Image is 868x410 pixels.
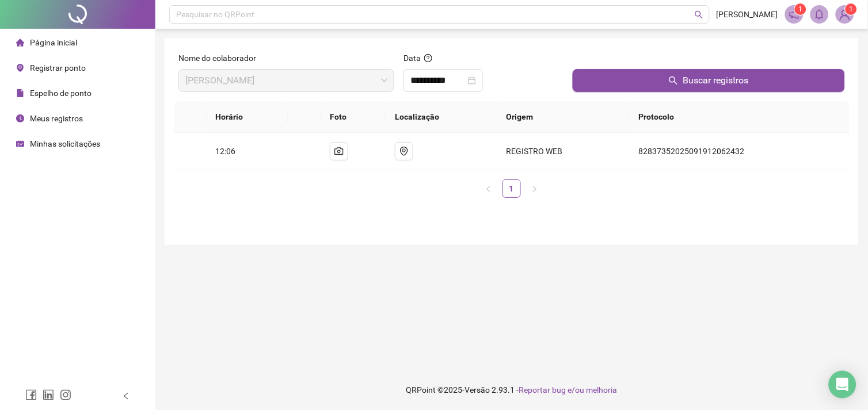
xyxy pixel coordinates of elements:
span: search [695,10,703,19]
span: environment [399,147,409,156]
span: Registrar ponto [30,63,86,72]
span: Buscar registros [683,74,748,87]
span: MILENA PARAISO RODRIGUES [185,70,387,91]
span: Versão [465,385,490,394]
li: 1 [502,179,521,198]
span: file [16,89,24,97]
td: 82837352025091912062432 [629,133,850,170]
span: [PERSON_NAME] [717,8,778,21]
span: instagram [60,389,71,401]
span: linkedin [43,389,54,401]
button: right [526,179,544,198]
button: left [479,179,498,198]
td: REGISTRO WEB [497,133,629,170]
button: Buscar registros [573,69,845,92]
span: bell [814,9,825,20]
span: search [669,76,678,85]
li: Página anterior [479,179,498,198]
span: left [485,186,492,193]
div: Open Intercom Messenger [829,371,856,398]
sup: 1 [795,3,806,15]
span: home [16,39,24,47]
th: Protocolo [629,101,850,133]
th: Origem [497,101,629,133]
span: schedule [16,140,24,148]
sup: Atualize o seu contato no menu Meus Dados [846,3,857,15]
span: Minhas solicitações [30,139,100,148]
span: question-circle [424,54,432,62]
span: Data [403,53,421,63]
span: Meus registros [30,114,83,123]
span: Página inicial [30,38,77,47]
th: Foto [321,101,386,133]
th: Horário [207,101,288,133]
th: Localização [386,101,497,133]
span: 1 [799,5,803,13]
span: facebook [25,389,37,401]
span: Reportar bug e/ou melhoria [519,385,618,394]
li: Próxima página [526,179,544,198]
span: Espelho de ponto [30,89,92,98]
span: notification [789,9,800,20]
span: left [122,392,130,400]
footer: QRPoint © 2025 - 2.93.1 - [155,370,868,410]
span: 12:06 [216,147,236,156]
span: clock-circle [16,114,24,122]
span: environment [16,64,24,72]
span: 1 [850,5,854,13]
span: camera [334,147,344,156]
img: 91068 [836,6,854,23]
label: Nome do colaborador [178,52,264,64]
a: 1 [503,180,520,197]
span: right [531,186,538,193]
